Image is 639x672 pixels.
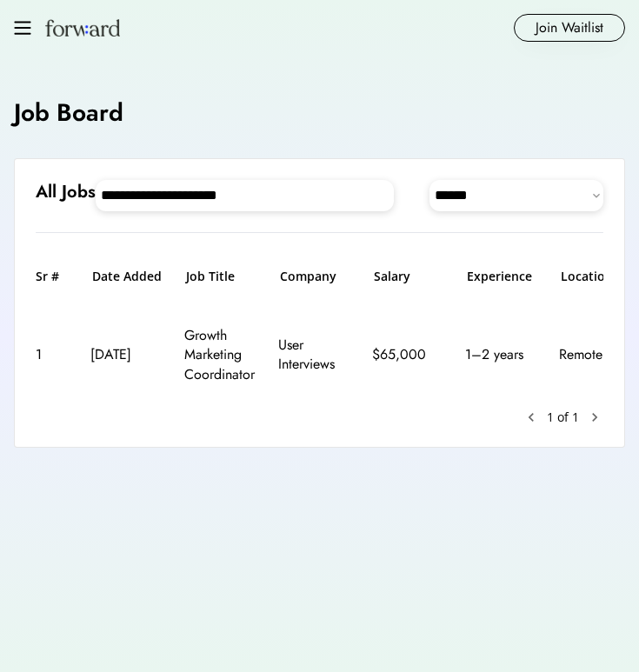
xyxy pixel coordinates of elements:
h6: Location [561,268,637,285]
div: Growth Marketing Coordinator [184,326,263,384]
button: chevron_right [586,409,603,426]
button: Join Waitlist [514,14,625,42]
div: $65,000 [372,345,450,364]
h4: Job Board [14,96,123,130]
img: Forward logo [45,19,120,37]
img: bars.svg [14,21,31,35]
h6: Date Added [92,268,169,285]
h6: Sr # [36,268,75,285]
h6: Experience [467,268,543,285]
button: keyboard_arrow_left [523,409,540,426]
h6: Company [280,268,356,285]
div: 1 [36,345,75,364]
div: Remote [559,345,637,364]
div: User Interviews [278,336,356,375]
div: 1 of 1 [547,409,579,426]
div: [DATE] [90,345,169,364]
h6: All Jobs [36,180,96,204]
h6: Job Title [186,268,235,285]
h6: Salary [374,268,450,285]
div: 1–2 years [465,345,543,364]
